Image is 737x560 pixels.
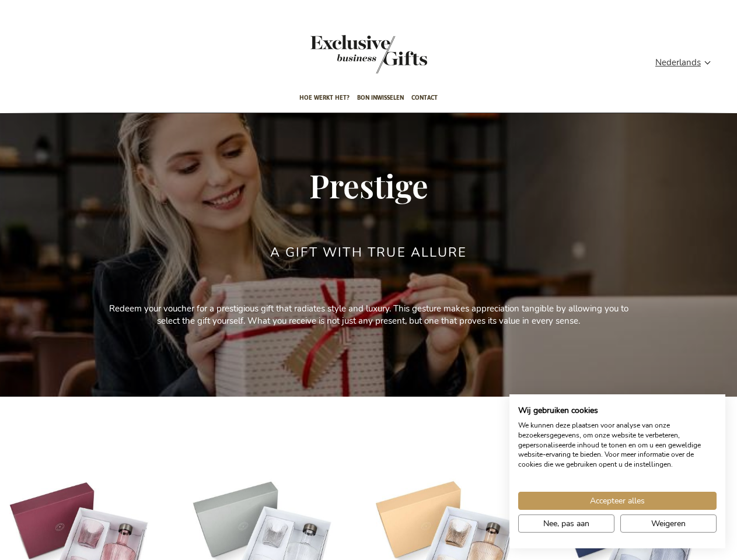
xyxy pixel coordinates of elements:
[299,84,350,111] span: Hoe werkt het?
[655,56,718,69] div: Nederlands
[518,492,717,510] button: Accepteer alle cookies
[651,517,686,530] span: Weigeren
[518,421,717,470] p: We kunnen deze plaatsen voor analyse van onze bezoekersgegevens, om onze website te verbeteren, g...
[106,303,631,328] p: Redeem your voucher for a prestigious gift that radiates style and luxury. This gesture makes app...
[590,495,645,507] span: Accepteer alles
[411,84,438,111] span: Contact
[309,163,428,206] span: Prestige
[620,514,717,533] button: Alle cookies weigeren
[357,84,404,111] span: Bon inwisselen
[270,246,467,260] h2: a gift with true allure
[655,56,701,69] span: Nederlands
[518,514,614,533] button: Pas cookie voorkeuren aan
[518,405,717,416] h2: Wij gebruiken cookies
[543,517,589,530] span: Nee, pas aan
